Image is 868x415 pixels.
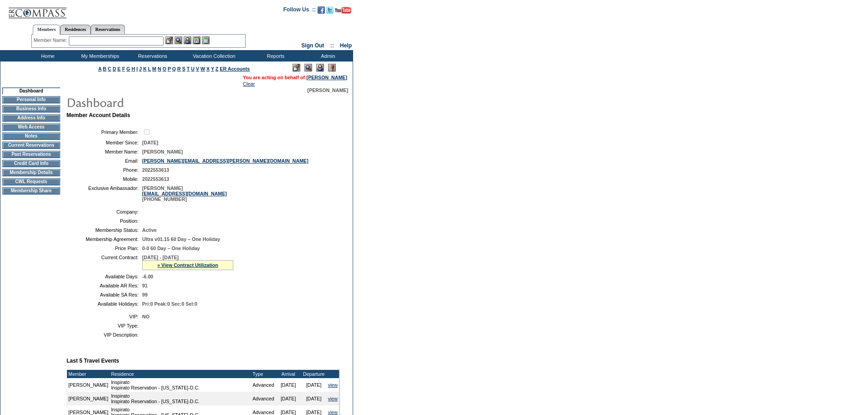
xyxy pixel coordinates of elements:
td: Notes [2,133,60,140]
a: G [126,66,130,72]
a: Residences [60,25,91,34]
a: Subscribe to our YouTube Channel [335,9,351,15]
span: Ultra v01.15 60 Day – One Holiday [142,236,220,242]
span: Active [142,227,157,233]
span: 2022553613 [142,176,169,182]
td: Email: [70,158,139,164]
a: F [122,66,125,72]
a: L [148,66,151,72]
span: [DATE] [142,140,158,145]
a: Reservations [91,25,125,34]
a: E [118,66,121,72]
a: P [168,66,171,72]
td: Current Contract: [70,255,139,270]
span: [PERSON_NAME] [PHONE_NUMBER] [142,185,227,202]
td: [DATE] [276,378,301,392]
td: VIP Type: [70,323,139,328]
span: [DATE] - [DATE] [142,255,179,260]
td: Home [21,50,73,61]
span: 0-0 60 Day – One Holiday [142,246,200,251]
a: view [328,382,338,388]
td: My Memberships [73,50,125,61]
a: » View Contract Utilization [157,262,218,268]
img: b_edit.gif [165,36,173,44]
td: Departure [301,370,327,378]
a: Z [216,66,219,72]
td: Exclusive Ambassador: [70,185,139,202]
td: [DATE] [301,392,327,405]
img: Subscribe to our YouTube Channel [335,7,351,14]
a: Follow us on Twitter [326,9,334,15]
td: Inspirato Inspirato Reservation - [US_STATE]-D.C. [110,392,252,405]
span: [PERSON_NAME] [308,87,348,93]
a: Q [172,66,176,72]
td: Current Reservations [2,142,60,149]
td: Price Plan: [70,246,139,251]
td: [PERSON_NAME] [67,392,110,405]
span: 2022553613 [142,167,169,173]
img: b_calculator.gif [202,36,210,44]
span: 99 [142,292,148,297]
td: Advanced [251,392,275,405]
td: Position: [70,218,139,224]
td: Past Reservations [2,151,60,158]
td: Available AR Res: [70,283,139,288]
td: Business Info [2,105,60,113]
td: Membership Status: [70,227,139,233]
a: [PERSON_NAME] [307,75,347,80]
td: Available SA Res: [70,292,139,297]
img: View [175,36,182,44]
a: B [103,66,107,72]
a: O [163,66,166,72]
td: Available Holidays: [70,301,139,307]
img: Become our fan on Facebook [318,6,325,14]
a: R [177,66,181,72]
a: S [182,66,185,72]
a: T [187,66,190,72]
a: A [98,66,102,72]
a: Clear [243,81,255,87]
td: Member Since: [70,140,139,145]
a: M [152,66,156,72]
span: You are acting on behalf of: [243,75,347,80]
a: Become our fan on Facebook [318,9,325,15]
a: Y [211,66,214,72]
td: Advanced [251,378,275,392]
td: Follow Us :: [283,5,316,16]
td: VIP: [70,314,139,319]
td: Dashboard [2,87,60,94]
span: 91 [142,283,148,288]
td: Inspirato Inspirato Reservation - [US_STATE]-D.C. [110,378,252,392]
td: Primary Member: [70,128,139,136]
a: ER Accounts [220,66,250,72]
td: VIP Description: [70,332,139,338]
a: W [200,66,205,72]
a: C [108,66,111,72]
a: [EMAIL_ADDRESS][DOMAIN_NAME] [142,191,227,196]
a: H [132,66,135,72]
td: CWL Requests [2,178,60,185]
td: Company: [70,209,139,215]
td: [DATE] [276,392,301,405]
td: Reservations [125,50,178,61]
td: Mobile: [70,176,139,182]
a: view [328,410,338,415]
td: Credit Card Info [2,160,60,167]
span: Pri:0 Peak:0 Sec:0 Sel:0 [142,301,197,307]
img: pgTtlDashboard.gif [66,93,248,111]
img: Reservations [193,36,200,44]
td: Residence [110,370,252,378]
span: NO [142,314,149,319]
a: I [136,66,138,72]
img: View Mode [304,64,312,72]
td: Type [251,370,275,378]
td: Membership Share [2,187,60,195]
b: Last 5 Travel Events [67,358,119,364]
a: J [139,66,142,72]
span: -6.00 [142,274,153,279]
span: [PERSON_NAME] [142,149,183,154]
td: Admin [301,50,353,61]
td: Web Access [2,123,60,131]
a: X [206,66,210,72]
td: Membership Agreement: [70,236,139,242]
